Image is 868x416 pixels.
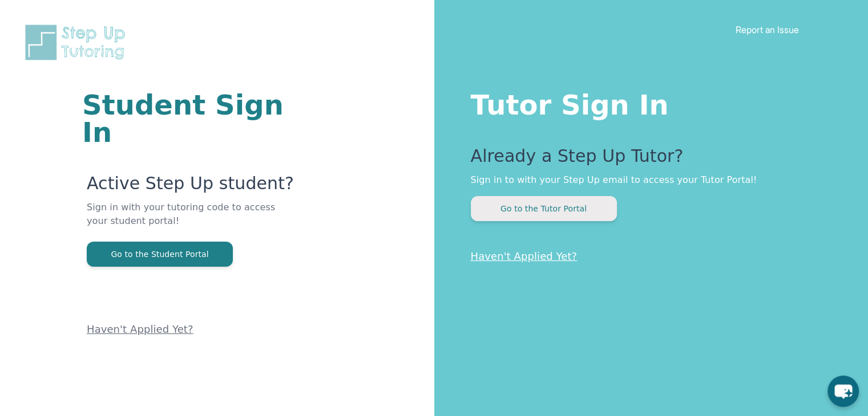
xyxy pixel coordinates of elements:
h1: Tutor Sign In [471,87,823,119]
p: Sign in to with your Step Up email to access your Tutor Portal! [471,173,823,187]
button: Go to the Student Portal [87,242,233,267]
button: Go to the Tutor Portal [471,196,617,221]
button: chat-button [827,376,859,407]
p: Sign in with your tutoring code to access your student portal! [87,201,297,242]
a: Go to the Student Portal [87,248,233,259]
a: Haven't Applied Yet? [87,323,193,335]
h1: Student Sign In [82,91,297,146]
a: Go to the Tutor Portal [471,203,617,214]
a: Report an Issue [736,24,799,35]
p: Active Step Up student? [87,173,297,201]
p: Already a Step Up Tutor? [471,146,823,173]
img: Step Up Tutoring horizontal logo [23,23,132,62]
a: Haven't Applied Yet? [471,250,578,262]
